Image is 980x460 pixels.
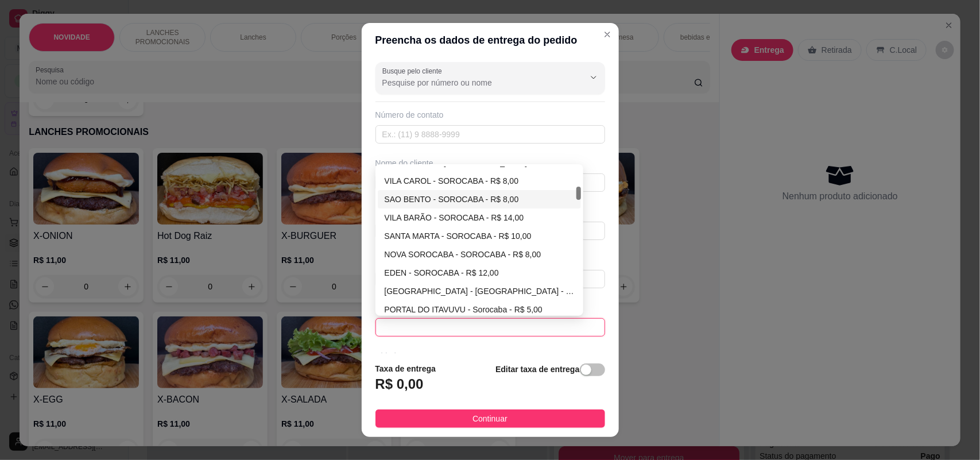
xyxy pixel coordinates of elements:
[378,172,582,190] div: VILA CAROL - SOROCABA - R$ 8,00
[375,109,605,121] div: Número de contato
[385,175,575,187] div: VILA CAROL - SOROCABA - R$ 8,00
[378,190,582,208] div: SAO BENTO - SOROCABA - R$ 8,00
[378,245,582,264] div: NOVA SOROCABA - SOROCABA - R$ 8,00
[385,211,575,224] div: VILA BARÃO - SOROCABA - R$ 14,00
[375,364,436,373] strong: Taxa de entrega
[385,230,575,242] div: SANTA MARTA - SOROCABA - R$ 10,00
[385,193,575,206] div: SAO BENTO - SOROCABA - R$ 8,00
[495,365,579,374] strong: Editar taxa de entrega
[584,68,603,87] button: Show suggestions
[378,282,582,300] div: JARDIM PAULISTA - Sorocaba - R$ 5,00
[382,77,566,88] input: Busque pelo cliente
[362,23,619,57] header: Preencha os dados de entrega do pedido
[385,266,575,279] div: EDEN - SOROCABA - R$ 12,00
[382,66,446,76] label: Busque pelo cliente
[385,285,575,297] div: [GEOGRAPHIC_DATA] - [GEOGRAPHIC_DATA] - R$ 5,00
[385,303,575,316] div: PORTAL DO ITAVUVU - Sorocaba - R$ 5,00
[472,412,508,425] span: Continuar
[375,157,605,169] div: Nome do cliente
[378,208,582,227] div: VILA BARÃO - SOROCABA - R$ 14,00
[375,409,605,428] button: Continuar
[385,248,575,261] div: NOVA SOROCABA - SOROCABA - R$ 8,00
[375,125,605,144] input: Ex.: (11) 9 8888-9999
[378,300,582,319] div: PORTAL DO ITAVUVU - Sorocaba - R$ 5,00
[598,25,617,44] button: Close
[378,227,582,245] div: SANTA MARTA - SOROCABA - R$ 10,00
[375,375,424,393] h3: R$ 0,00
[378,264,582,282] div: EDEN - SOROCABA - R$ 12,00
[375,350,605,362] div: Cidade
